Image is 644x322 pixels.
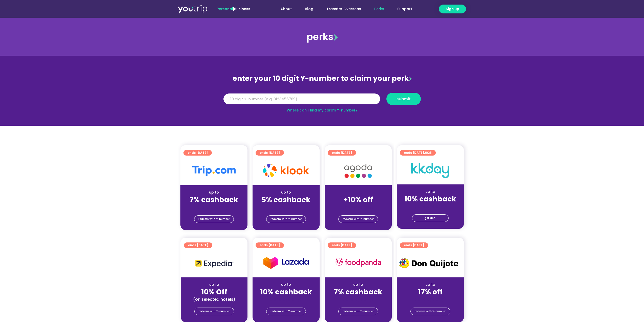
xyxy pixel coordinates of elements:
[354,190,363,195] span: up to
[184,242,212,248] a: ends [DATE]
[184,204,243,210] div: (for stays only)
[401,189,460,194] div: up to
[368,4,391,14] a: Perks
[401,282,460,287] div: up to
[391,4,419,14] a: Support
[298,4,320,14] a: Blog
[264,4,419,14] nav: Menu
[418,287,443,297] strong: 17% off
[404,242,424,248] span: ends [DATE]
[329,282,388,287] div: up to
[446,6,459,12] span: Sign up
[320,4,368,14] a: Transfer Overseas
[183,150,212,156] a: ends [DATE]
[332,242,352,248] span: ends [DATE]
[223,93,380,105] input: 10 digit Y-number (e.g. 8123456789)
[271,216,302,223] span: redeem with Y-number
[256,242,284,248] a: ends [DATE]
[343,195,373,205] strong: +10% off
[199,308,230,315] span: redeem with Y-number
[400,242,428,248] a: ends [DATE]
[329,204,388,210] div: (for stays only)
[338,308,378,315] a: redeem with Y-number
[221,72,423,85] div: enter your 10 digit Y-number to claim your perk
[217,6,250,11] span: |
[194,308,234,315] a: redeem with Y-number
[188,150,208,156] span: ends [DATE]
[338,215,378,223] a: redeem with Y-number
[329,297,388,302] div: (for stays only)
[287,108,358,113] a: Where can I find my card’s Y-number?
[328,242,356,248] a: ends [DATE]
[256,150,284,156] a: ends [DATE]
[334,287,382,297] strong: 7% cashback
[424,150,432,155] span: 2025
[439,5,466,13] a: Sign up
[401,297,460,302] div: (for stays only)
[332,150,352,156] span: ends [DATE]
[198,216,230,223] span: redeem with Y-number
[185,297,243,302] div: (on selected hotels)
[234,6,250,11] a: Business
[223,93,421,109] form: Y Number
[401,204,460,209] div: (for stays only)
[184,190,243,195] div: up to
[412,214,449,222] a: get deal
[257,190,316,195] div: up to
[274,4,298,14] a: About
[397,97,411,101] span: submit
[260,150,280,156] span: ends [DATE]
[194,215,234,223] a: redeem with Y-number
[190,195,238,205] strong: 7% cashback
[185,282,243,287] div: up to
[343,308,374,315] span: redeem with Y-number
[188,242,208,248] span: ends [DATE]
[415,308,446,315] span: redeem with Y-number
[271,308,302,315] span: redeem with Y-number
[261,195,310,205] strong: 5% cashback
[201,287,227,297] strong: 10% Off
[404,150,432,156] span: ends [DATE]
[257,204,316,210] div: (for stays only)
[410,308,450,315] a: redeem with Y-number
[404,194,456,204] strong: 10% cashback
[217,6,233,11] span: Personal
[328,150,356,156] a: ends [DATE]
[260,242,280,248] span: ends [DATE]
[257,282,316,287] div: up to
[400,150,436,156] a: ends [DATE]2025
[266,308,306,315] a: redeem with Y-number
[266,215,306,223] a: redeem with Y-number
[424,215,436,222] span: get deal
[343,216,374,223] span: redeem with Y-number
[386,93,421,105] button: submit
[260,287,312,297] strong: 10% cashback
[257,297,316,302] div: (for stays only)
